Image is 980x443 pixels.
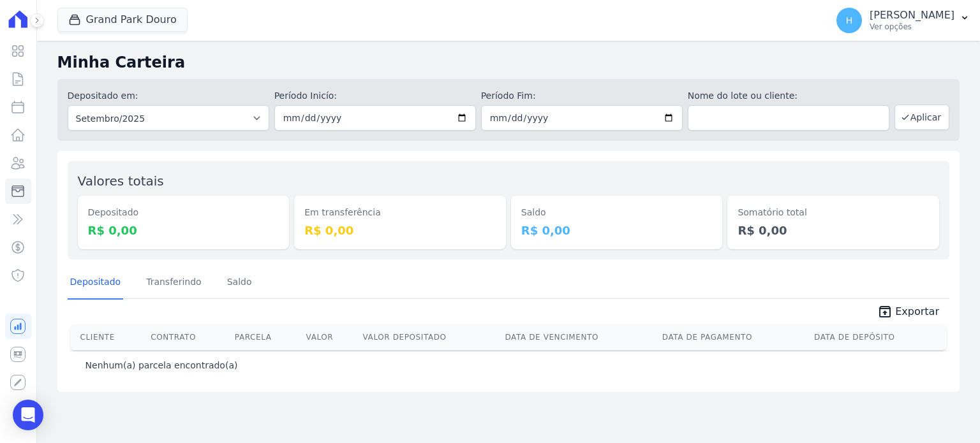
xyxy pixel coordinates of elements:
[877,304,893,319] i: unarchive
[78,173,164,189] label: Valores totais
[301,324,358,350] th: Valor
[145,324,230,350] th: Contrato
[500,324,657,350] th: Data de Vencimento
[70,324,146,350] th: Cliente
[57,51,960,74] h2: Minha Carteira
[304,222,496,239] dd: R$ 0,00
[809,324,947,350] th: Data de Depósito
[304,206,496,219] dt: Em transferência
[358,324,500,350] th: Valor Depositado
[230,324,301,350] th: Parcela
[13,400,43,430] div: Open Intercom Messenger
[144,266,204,300] a: Transferindo
[826,3,980,38] button: H [PERSON_NAME] Ver opções
[68,91,138,101] label: Depositado em:
[225,266,255,300] a: Saldo
[738,206,929,219] dt: Somatório total
[521,206,713,219] dt: Saldo
[274,89,476,103] label: Período Inicío:
[57,8,188,32] button: Grand Park Douro
[688,89,889,103] label: Nome do lote ou cliente:
[870,9,954,22] p: [PERSON_NAME]
[867,304,949,322] a: unarchive Exportar
[521,222,713,239] dd: R$ 0,00
[85,359,238,372] p: Nenhum(a) parcela encontrado(a)
[68,266,124,300] a: Depositado
[738,222,929,239] dd: R$ 0,00
[88,222,279,239] dd: R$ 0,00
[870,22,954,32] p: Ver opções
[88,206,279,219] dt: Depositado
[895,105,949,130] button: Aplicar
[481,89,683,103] label: Período Fim:
[657,324,809,350] th: Data de Pagamento
[895,304,939,319] span: Exportar
[846,16,853,25] span: H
